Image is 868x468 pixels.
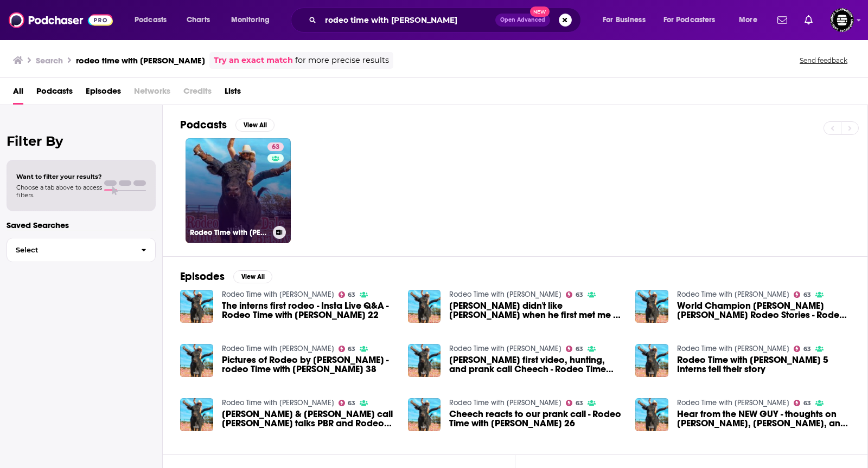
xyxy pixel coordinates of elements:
img: User Profile [830,8,854,32]
h2: Episodes [180,270,225,283]
a: PodcastsView All [180,118,275,132]
span: New [530,6,550,17]
span: Want to filter your results? [16,173,102,180]
button: Open AdvancedNew [495,14,550,27]
h3: Rodeo Time with [PERSON_NAME] [190,228,269,237]
a: Rodeo Time with Dale Brisby [222,398,334,407]
button: Send feedback [796,56,851,65]
span: 63 [272,142,279,153]
span: The interns first rodeo - Insta Live Q&A - Rodeo Time with [PERSON_NAME] 22 [222,301,395,320]
button: open menu [127,11,181,29]
span: 63 [348,401,355,406]
button: View All [233,270,272,283]
a: Rodeo Time with Dale Brisby [677,398,789,407]
span: Logged in as KarinaSabol [830,8,854,32]
a: Charts [180,11,216,29]
span: For Business [603,12,646,28]
a: Podcasts [36,82,73,105]
h2: Podcasts [180,118,227,132]
span: 63 [576,292,583,297]
span: 63 [348,292,355,297]
a: Try an exact match [214,54,293,67]
a: World Champion Jacobs Crawley Rodeo Stories - Rodeo Time with Dale Brisby 23 [677,301,850,320]
span: 63 [803,401,811,406]
span: [PERSON_NAME] first video, hunting, and prank call Cheech - Rodeo Time with [PERSON_NAME] 14 [449,355,622,374]
a: Episodes [86,82,121,105]
a: Hear from the NEW GUY - thoughts on Dale, JB, and expectations - Rodeo Time with Dale Brisby 28 [677,409,850,428]
h2: Filter By [7,133,156,149]
a: 63 [566,291,583,298]
span: For Podcasters [663,12,716,28]
a: Dale's first video, hunting, and prank call Cheech - Rodeo Time with Dale Brisby 14 [449,355,622,374]
a: Rodeo Time with Dale Brisby 5 Interns tell their story [677,355,850,374]
button: open menu [595,11,659,29]
button: open menu [224,11,284,29]
span: Select [7,246,132,253]
button: open menu [731,11,771,29]
span: Networks [134,82,170,105]
a: All [13,82,23,105]
a: 63 [566,346,583,352]
span: Monitoring [231,12,270,28]
span: 63 [576,401,583,406]
a: 63 [794,346,811,352]
img: Pedro didn't like Dale Brisby when he first met me - Rodeo Time with Dale Brisby 18 [408,290,441,323]
span: World Champion [PERSON_NAME] [PERSON_NAME] Rodeo Stories - Rodeo Time with [PERSON_NAME] 23 [677,301,850,320]
img: Dale's first video, hunting, and prank call Cheech - Rodeo Time with Dale Brisby 14 [408,344,441,377]
img: Rodeo Time with Dale Brisby 5 Interns tell their story [635,344,668,377]
img: Podchaser - Follow, Share and Rate Podcasts [9,10,113,30]
button: Show profile menu [830,8,854,32]
a: Pictures of Rodeo by Click Thompson - rodeo Time with Dale Brisby 38 [180,344,213,377]
a: Donnie & Dale call Cody Webster talks PBR and Rodeo Scene - Rodeo Time with Dale Brisby 31 [222,409,395,428]
img: Donnie & Dale call Cody Webster talks PBR and Rodeo Scene - Rodeo Time with Dale Brisby 31 [180,398,213,431]
span: 63 [803,292,811,297]
a: 63 [339,400,356,406]
a: Rodeo Time with Dale Brisby [677,290,789,299]
a: Rodeo Time with Dale Brisby [677,344,789,353]
a: Rodeo Time with Dale Brisby [222,344,334,353]
a: EpisodesView All [180,270,272,283]
span: Hear from the NEW GUY - thoughts on [PERSON_NAME], [PERSON_NAME], and expectations - Rodeo Time w... [677,409,850,428]
img: The interns first rodeo - Insta Live Q&A - Rodeo Time with Dale Brisby 22 [180,290,213,323]
img: Hear from the NEW GUY - thoughts on Dale, JB, and expectations - Rodeo Time with Dale Brisby 28 [635,398,668,431]
a: 63 [794,291,811,298]
span: 63 [576,347,583,352]
a: Cheech reacts to our prank call - Rodeo Time with Dale Brisby 26 [408,398,441,431]
a: 63 [339,291,356,298]
span: Cheech reacts to our prank call - Rodeo Time with [PERSON_NAME] 26 [449,409,622,428]
span: Charts [187,12,210,28]
a: 63 [339,346,356,352]
span: Open Advanced [500,17,545,23]
span: [PERSON_NAME] didn't like [PERSON_NAME] when he first met me - Rodeo Time with [PERSON_NAME] 18 [449,301,622,320]
a: Rodeo Time with Dale Brisby [449,344,561,353]
a: Rodeo Time with Dale Brisby [449,398,561,407]
a: Lists [225,82,241,105]
a: Cheech reacts to our prank call - Rodeo Time with Dale Brisby 26 [449,409,622,428]
span: Podcasts [135,12,167,28]
span: More [739,12,757,28]
input: Search podcasts, credits, & more... [321,11,495,29]
div: Search podcasts, credits, & more... [301,8,591,32]
span: Pictures of Rodeo by [PERSON_NAME] - rodeo Time with [PERSON_NAME] 38 [222,355,395,374]
a: 63Rodeo Time with [PERSON_NAME] [186,138,291,243]
a: 63 [566,400,583,406]
span: 63 [348,347,355,352]
span: 63 [803,347,811,352]
img: World Champion Jacobs Crawley Rodeo Stories - Rodeo Time with Dale Brisby 23 [635,290,668,323]
a: Rodeo Time with Dale Brisby [449,290,561,299]
a: The interns first rodeo - Insta Live Q&A - Rodeo Time with Dale Brisby 22 [222,301,395,320]
a: Show notifications dropdown [773,11,792,29]
a: Pedro didn't like Dale Brisby when he first met me - Rodeo Time with Dale Brisby 18 [449,301,622,320]
h3: rodeo time with [PERSON_NAME] [76,55,205,66]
